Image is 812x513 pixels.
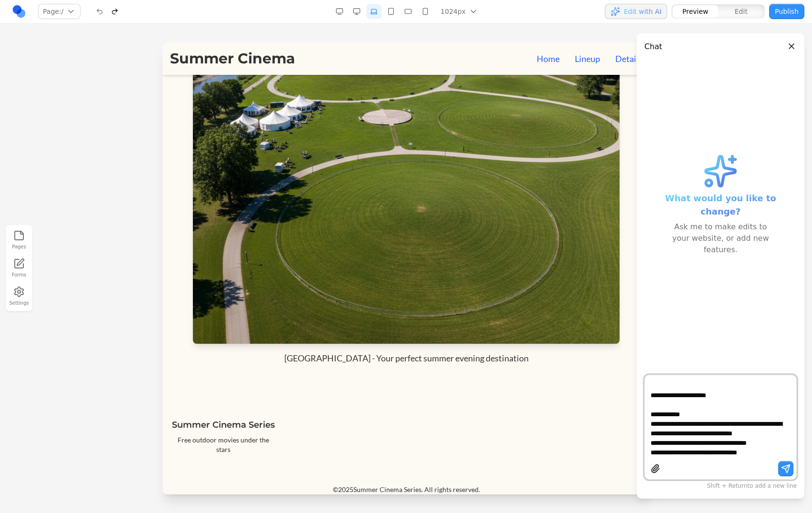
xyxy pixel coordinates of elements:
button: Mobile Landscape [401,4,416,19]
a: Forms [9,256,30,280]
div: Ask me to make edits to your website, or add new features. [667,221,774,256]
iframe: Preview [162,42,650,494]
h3: Summer Cinema Series [8,376,114,389]
span: Edit with AI [624,7,662,16]
span: Edit [735,7,748,16]
span: Preview [682,7,709,16]
h3: Chat [644,41,662,52]
span: to add a new line [707,482,797,489]
span: Shift + Return [707,482,748,489]
button: Settings [9,284,30,308]
button: Desktop Wide [332,4,347,19]
p: [GEOGRAPHIC_DATA] - Your perfect summer evening destination [23,309,465,322]
button: Close panel [786,41,797,51]
button: Edit with AI [605,4,667,19]
button: Publish [769,4,804,19]
button: 1024px [435,4,484,19]
p: © 2025 Summer Cinema Series. All rights reserved. [8,442,480,452]
button: Laptop [366,4,381,19]
button: Tablet [383,4,399,19]
span: What would you like to change? [644,192,797,218]
button: Pages [9,228,30,252]
button: Desktop [349,4,364,19]
button: Page:/ [38,4,80,19]
button: Mobile [418,4,433,19]
p: Free outdoor movies under the stars [8,393,114,412]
